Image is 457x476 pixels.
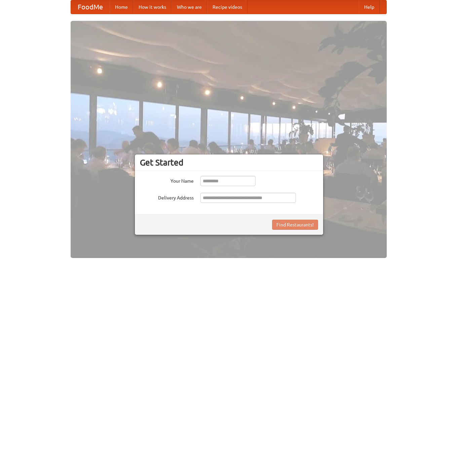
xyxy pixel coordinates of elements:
[140,176,194,184] label: Your Name
[71,0,110,14] a: FoodMe
[207,0,247,14] a: Recipe videos
[172,0,207,14] a: Who we are
[133,0,172,14] a: How it works
[359,0,380,14] a: Help
[272,220,318,230] button: Find Restaurants!
[110,0,133,14] a: Home
[140,193,194,201] label: Delivery Address
[140,157,318,168] h3: Get Started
